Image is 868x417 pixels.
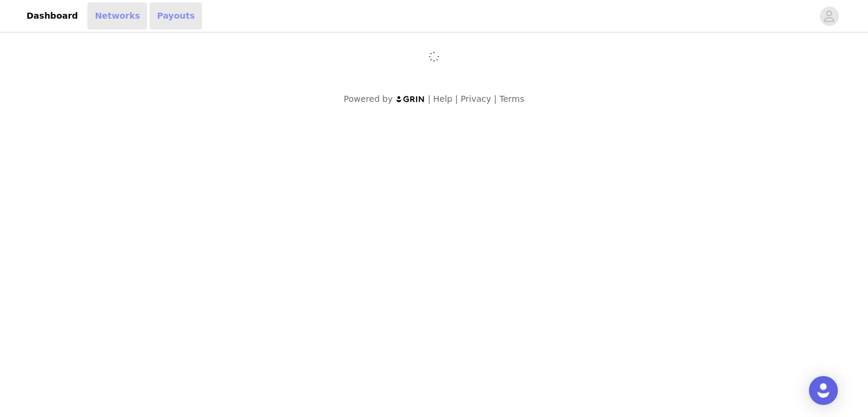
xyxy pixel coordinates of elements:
[461,94,491,104] a: Privacy
[455,94,458,104] span: |
[823,7,835,26] div: avatar
[344,94,392,104] span: Powered by
[19,2,85,30] a: Dashboard
[428,94,431,104] span: |
[87,2,147,30] a: Networks
[395,95,426,103] img: logo
[809,376,838,405] div: Open Intercom Messenger
[499,94,524,104] a: Terms
[433,94,453,104] a: Help
[494,94,497,104] span: |
[149,2,202,30] a: Payouts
